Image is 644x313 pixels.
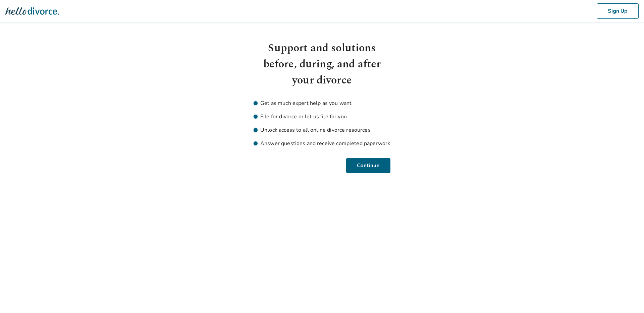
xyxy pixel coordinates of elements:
li: File for divorce or let us file for you [254,113,390,121]
button: Sign Up [597,3,639,19]
h1: Support and solutions before, during, and after your divorce [254,40,390,88]
button: Continue [347,158,390,173]
li: Get as much expert help as you want [254,99,390,107]
img: Hello Divorce Logo [5,4,59,18]
li: Answer questions and receive completed paperwork [254,139,390,147]
li: Unlock access to all online divorce resources [254,126,390,134]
